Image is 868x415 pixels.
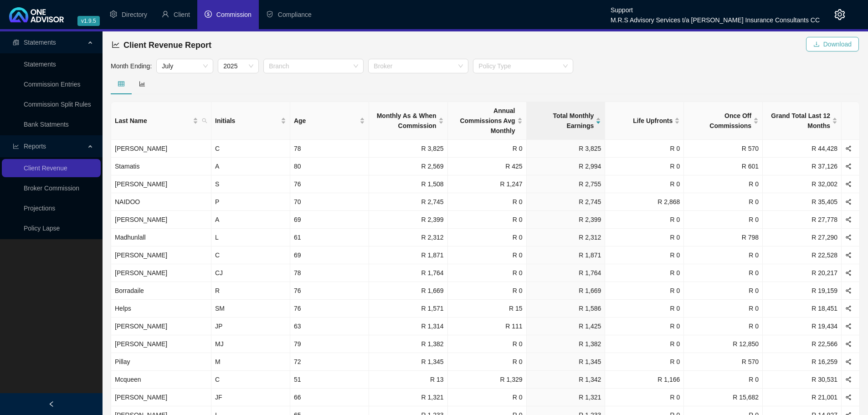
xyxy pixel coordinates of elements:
[684,371,763,389] td: R 0
[605,335,684,353] td: R 0
[448,318,527,335] td: R 111
[9,7,64,22] img: 2df55531c6924b55f21c4cf5d4484680-logo-light.svg
[527,211,606,229] td: R 2,399
[211,300,290,318] td: SM
[448,353,527,371] td: R 0
[684,193,763,211] td: R 0
[24,121,69,128] a: Bank Statments
[294,305,301,312] span: 76
[24,39,56,46] span: Statements
[211,246,290,264] td: C
[530,111,594,131] span: Total Monthly Earnings
[845,181,852,187] span: share-alt
[174,11,190,18] span: Client
[527,264,606,282] td: R 1,764
[111,229,211,246] td: Madhunlall
[111,318,211,335] td: [PERSON_NAME]
[202,118,207,123] span: search
[763,102,842,140] th: Grand Total Last 12 Months
[290,102,369,140] th: Age
[24,205,55,212] a: Projections
[216,11,252,18] span: Commission
[211,282,290,300] td: R
[111,353,211,371] td: Pillay
[845,376,852,383] span: share-alt
[448,335,527,353] td: R 0
[111,193,211,211] td: NAIDOO
[763,389,842,406] td: R 21,001
[448,229,527,246] td: R 0
[369,211,448,229] td: R 2,399
[605,264,684,282] td: R 0
[763,318,842,335] td: R 19,434
[605,246,684,264] td: R 0
[294,394,301,401] span: 66
[763,300,842,318] td: R 18,451
[609,116,673,126] span: Life Upfronts
[111,335,211,353] td: [PERSON_NAME]
[24,225,60,232] a: Policy Lapse
[24,61,56,68] a: Statements
[211,371,290,389] td: C
[24,164,67,172] a: Client Revenue
[123,41,211,50] span: Client Revenue Report
[24,143,46,150] span: Reports
[763,246,842,264] td: R 22,528
[111,389,211,406] td: [PERSON_NAME]
[527,175,606,193] td: R 2,755
[211,175,290,193] td: S
[369,353,448,371] td: R 1,345
[369,389,448,406] td: R 1,321
[369,102,448,140] th: Monthly As & When Commission
[211,102,290,140] th: Initials
[211,140,290,158] td: C
[77,16,100,26] span: v1.9.5
[684,102,763,140] th: Once Off Commissions
[605,371,684,389] td: R 1,166
[845,199,852,205] span: share-alt
[813,41,820,47] span: download
[111,246,211,264] td: [PERSON_NAME]
[115,116,191,126] span: Last Name
[294,216,301,223] span: 69
[684,158,763,175] td: R 601
[763,193,842,211] td: R 35,405
[763,335,842,353] td: R 22,566
[527,282,606,300] td: R 1,669
[845,163,852,169] span: share-alt
[845,305,852,312] span: share-alt
[527,246,606,264] td: R 1,871
[111,102,211,140] th: Last Name
[111,371,211,389] td: Mcqueen
[684,229,763,246] td: R 798
[211,193,290,211] td: P
[294,234,301,241] span: 61
[684,282,763,300] td: R 0
[211,158,290,175] td: A
[684,246,763,264] td: R 0
[452,106,515,136] span: Annual Commissions Avg Monthly
[369,335,448,353] td: R 1,382
[448,246,527,264] td: R 0
[684,211,763,229] td: R 0
[294,180,301,188] span: 76
[527,318,606,335] td: R 1,425
[605,282,684,300] td: R 0
[162,10,169,18] span: user
[448,211,527,229] td: R 0
[684,389,763,406] td: R 15,682
[684,300,763,318] td: R 0
[684,175,763,193] td: R 0
[211,389,290,406] td: JF
[211,264,290,282] td: CJ
[205,10,212,18] span: dollar
[823,39,852,49] span: Download
[13,143,19,149] span: line-chart
[162,59,208,73] span: July
[369,300,448,318] td: R 1,571
[369,371,448,389] td: R 13
[527,371,606,389] td: R 1,342
[766,111,830,131] span: Grand Total Last 12 Months
[294,116,358,126] span: Age
[527,335,606,353] td: R 1,382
